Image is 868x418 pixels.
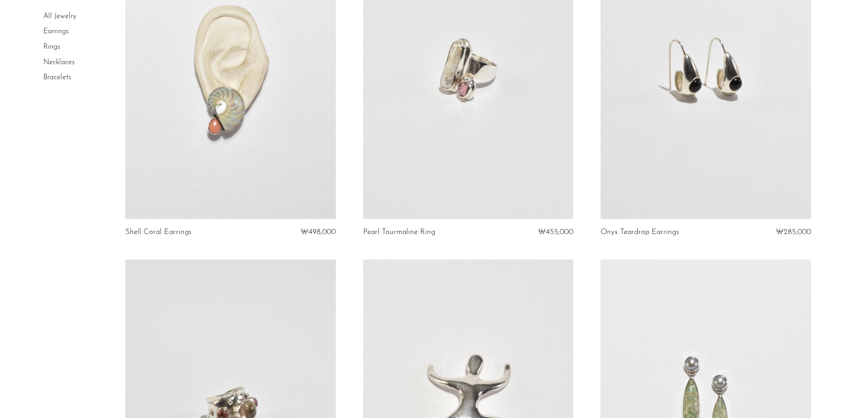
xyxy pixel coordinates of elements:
a: Necklaces [43,59,75,66]
span: ₩285,000 [776,228,811,236]
span: ₩455,000 [538,228,573,236]
a: Earrings [43,28,69,36]
span: ₩498,000 [301,228,336,236]
a: Pearl Tourmaline Ring [363,228,435,236]
a: All Jewelry [43,13,76,20]
a: Onyx Teardrop Earrings [601,228,679,236]
a: Rings [43,43,60,51]
a: Shell Coral Earrings [125,228,191,236]
a: Bracelets [43,74,71,81]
